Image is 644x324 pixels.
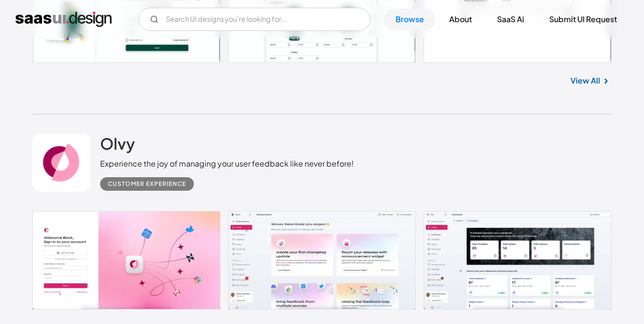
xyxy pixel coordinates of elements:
a: Olvy [100,134,135,158]
a: About [438,9,483,30]
input: Search UI designs you're looking for... [138,8,370,31]
h2: Olvy [100,134,135,153]
div: Customer Experience [108,178,186,190]
form: Email Form [138,8,370,31]
a: View All [571,75,600,86]
a: Submit UI Request [538,9,629,30]
div: Experience the joy of managing your user feedback like never before! [100,158,354,169]
a: home [15,12,112,27]
a: SaaS Ai [485,9,536,30]
a: Browse [384,9,436,30]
